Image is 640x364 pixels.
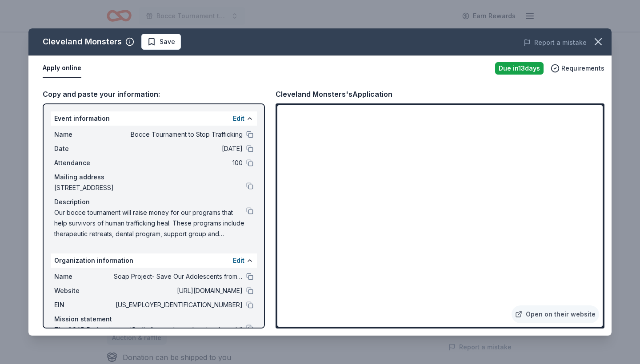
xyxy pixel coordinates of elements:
[233,113,244,124] button: Edit
[512,305,599,323] a: Open on their website
[54,324,246,356] span: The SOAP Project is specifically focused on educating the public to increase awareness of the pre...
[160,36,175,47] span: Save
[54,129,114,140] span: Name
[524,37,587,48] button: Report a mistake
[43,35,122,49] div: Cleveland Monsters
[114,271,243,282] span: Soap Project- Save Our Adolescents from Prostitution
[276,88,392,100] div: Cleveland Monsters's Application
[54,172,253,182] div: Mailing address
[114,129,243,140] span: Bocce Tournament to Stop Trafficking
[51,111,257,126] div: Event information
[54,314,253,324] div: Mission statement
[54,207,246,239] span: Our bocce tournament will raise money for our programs that help survivors of human trafficking h...
[114,300,243,310] span: [US_EMPLOYER_IDENTIFICATION_NUMBER]
[551,63,604,74] button: Requirements
[114,143,243,154] span: [DATE]
[54,197,253,207] div: Description
[495,62,544,75] div: Due in 13 days
[54,143,114,154] span: Date
[54,300,114,310] span: EIN
[561,63,604,74] span: Requirements
[43,59,81,78] button: Apply online
[114,285,243,296] span: [URL][DOMAIN_NAME]
[54,271,114,282] span: Name
[233,255,244,266] button: Edit
[43,88,265,100] div: Copy and paste your information:
[114,158,243,168] span: 100
[51,253,257,268] div: Organization information
[54,285,114,296] span: Website
[141,34,181,50] button: Save
[54,158,114,168] span: Attendance
[54,182,246,193] span: [STREET_ADDRESS]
